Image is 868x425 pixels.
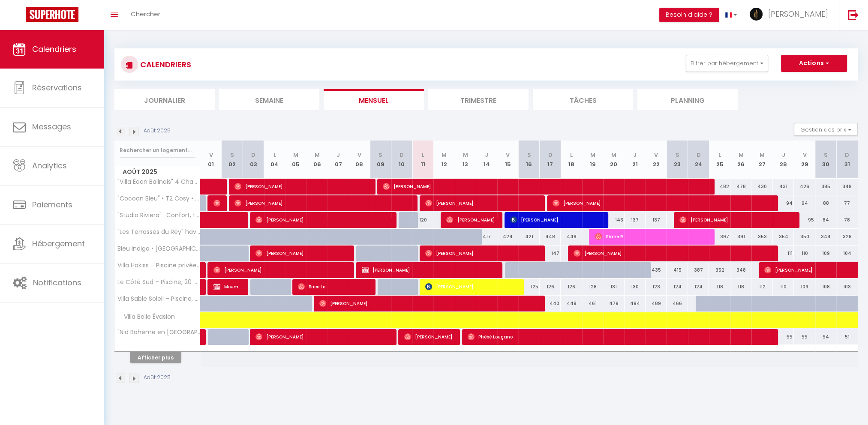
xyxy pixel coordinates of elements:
[718,151,721,159] abbr: L
[781,151,785,159] abbr: J
[561,296,582,311] div: 448
[26,7,78,22] img: Super Booking
[836,245,858,261] div: 104
[213,262,346,278] span: [PERSON_NAME]
[32,44,76,54] span: Calendriers
[116,296,202,302] span: Villa Sable Soleil – Piscine, Mer et Calme
[293,151,298,159] abbr: M
[357,151,361,159] abbr: V
[751,229,772,245] div: 353
[773,329,794,345] div: 55
[425,195,537,211] span: [PERSON_NAME]
[646,141,667,179] th: 22
[794,179,815,195] div: 426
[540,245,561,261] div: 147
[646,262,667,278] div: 435
[730,229,751,245] div: 391
[582,141,603,179] th: 19
[836,329,858,345] div: 51
[574,245,769,261] span: [PERSON_NAME]
[582,279,603,295] div: 128
[781,55,847,72] button: Actions
[836,212,858,228] div: 78
[116,212,202,218] span: "Studio Riviera" : Confort, terrasse, piscine et plage
[773,279,794,295] div: 110
[836,179,858,195] div: 349
[815,179,836,195] div: 385
[114,89,215,110] li: Journalier
[370,141,391,179] th: 09
[561,279,582,295] div: 126
[120,143,195,158] input: Rechercher un logement...
[815,329,836,345] div: 54
[33,277,81,288] span: Notifications
[697,151,701,159] abbr: D
[540,296,561,311] div: 440
[548,151,552,159] abbr: D
[442,151,447,159] abbr: M
[433,141,454,179] th: 12
[497,141,518,179] th: 15
[709,262,730,278] div: 352
[815,212,836,228] div: 84
[243,141,264,179] th: 03
[739,151,744,159] abbr: M
[794,229,815,245] div: 350
[794,141,815,179] th: 29
[412,141,433,179] th: 11
[709,279,730,295] div: 118
[667,296,688,311] div: 466
[688,262,709,278] div: 387
[399,151,404,159] abbr: D
[625,279,646,295] div: 130
[144,374,171,382] p: Août 2025
[654,151,658,159] abbr: V
[255,329,388,345] span: [PERSON_NAME]
[130,352,181,363] button: Afficher plus
[116,279,202,285] span: Le Côté Sud – Piscine, 20 min [GEOGRAPHIC_DATA]
[497,229,518,245] div: 424
[773,141,794,179] th: 28
[768,9,828,19] span: [PERSON_NAME]
[476,141,497,179] th: 14
[659,8,719,22] button: Besoin d'aide ?
[603,212,624,228] div: 143
[327,141,348,179] th: 07
[751,279,772,295] div: 112
[730,141,751,179] th: 26
[794,195,815,211] div: 94
[836,229,858,245] div: 328
[131,9,160,18] span: Chercher
[824,151,828,159] abbr: S
[676,151,679,159] abbr: S
[773,229,794,245] div: 354
[815,279,836,295] div: 108
[540,229,561,245] div: 448
[378,151,382,159] abbr: S
[485,151,488,159] abbr: J
[836,141,858,179] th: 31
[251,151,255,159] abbr: D
[362,262,495,278] span: [PERSON_NAME]
[219,89,319,110] li: Semaine
[848,9,859,20] img: logout
[633,151,637,159] abbr: J
[751,141,772,179] th: 27
[506,151,510,159] abbr: V
[646,212,667,228] div: 137
[533,89,633,110] li: Tâches
[412,212,433,228] div: 120
[116,179,202,185] span: "Villa Éden Balinais" 4 Chambres, Spa & Piscine
[425,245,537,261] span: [PERSON_NAME]
[540,141,561,179] th: 17
[625,212,646,228] div: 137
[595,228,707,245] span: Slane R
[349,141,370,179] th: 08
[336,151,340,159] abbr: J
[383,178,705,195] span: [PERSON_NAME]
[324,89,424,110] li: Mensuel
[425,278,516,295] span: [PERSON_NAME]
[603,141,624,179] th: 20
[590,151,595,159] abbr: M
[794,279,815,295] div: 109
